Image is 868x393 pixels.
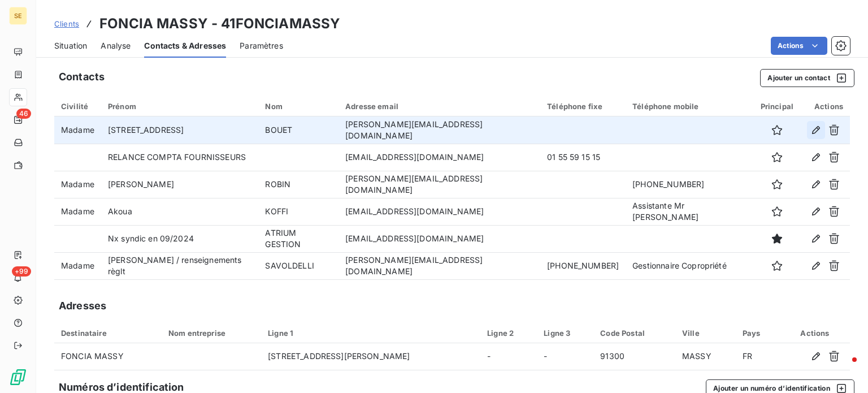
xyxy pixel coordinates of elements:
div: Ville [682,329,729,338]
td: Gestionnaire Copropriété [626,252,753,279]
td: KOFFI [258,198,338,225]
div: Ligne 1 [268,329,474,338]
div: Téléphone mobile [632,102,747,111]
td: ROBIN [258,171,338,198]
div: Nom [265,102,332,111]
td: - [537,343,593,370]
div: Pays [743,329,773,338]
td: Madame [54,252,101,279]
td: [PERSON_NAME][EMAIL_ADDRESS][DOMAIN_NAME] [338,171,540,198]
a: Clients [54,18,79,29]
button: Actions [771,37,827,55]
td: SAVOLDELLI [258,252,338,279]
div: Adresse email [345,102,533,111]
span: Paramètres [240,40,283,51]
td: RELANCE COMPTA FOURNISSEURS [101,144,258,171]
td: [PERSON_NAME][EMAIL_ADDRESS][DOMAIN_NAME] [338,116,540,144]
td: [PERSON_NAME][EMAIL_ADDRESS][DOMAIN_NAME] [338,252,540,279]
div: Civilité [61,102,94,111]
td: 01 55 59 15 15 [540,144,626,171]
td: MASSY [675,343,736,370]
td: Madame [54,171,101,198]
span: 46 [16,109,31,119]
td: Akoua [101,198,258,225]
td: [EMAIL_ADDRESS][DOMAIN_NAME] [338,198,540,225]
td: [STREET_ADDRESS][PERSON_NAME] [261,343,480,370]
div: Prénom [108,102,251,111]
div: SE [9,7,27,25]
td: [PHONE_NUMBER] [540,252,626,279]
td: [PHONE_NUMBER] [626,171,753,198]
span: Contacts & Adresses [144,40,226,51]
div: Destinataire [61,329,155,338]
h5: Adresses [59,298,106,314]
td: [STREET_ADDRESS] [101,116,258,144]
td: [PERSON_NAME] [101,171,258,198]
td: Madame [54,198,101,225]
td: FONCIA MASSY [54,343,162,370]
button: Ajouter un contact [760,69,854,87]
div: Ligne 2 [487,329,530,338]
td: Nx syndic en 09/2024 [101,225,258,252]
div: Actions [807,102,843,111]
span: Situation [54,40,87,51]
h3: FONCIA MASSY - 41FONCIAMASSY [99,14,340,34]
div: Ligne 3 [544,329,587,338]
td: [EMAIL_ADDRESS][DOMAIN_NAME] [338,225,540,252]
td: 91300 [593,343,675,370]
span: +99 [12,266,31,277]
img: Logo LeanPay [9,368,27,386]
div: Code Postal [600,329,669,338]
td: BOUET [258,116,338,144]
iframe: Intercom live chat [830,355,857,382]
div: Nom entreprise [168,329,254,338]
span: Clients [54,19,79,28]
div: Actions [787,329,843,338]
td: - [480,343,537,370]
div: Téléphone fixe [547,102,619,111]
td: ATRIUM GESTION [258,225,338,252]
td: [PERSON_NAME] / renseignements règlt [101,252,258,279]
h5: Contacts [59,69,105,85]
td: Madame [54,116,101,144]
td: Assistante Mr [PERSON_NAME] [626,198,753,225]
span: Analyse [101,40,131,51]
td: FR [736,343,780,370]
td: [EMAIL_ADDRESS][DOMAIN_NAME] [338,144,540,171]
div: Principal [761,102,793,111]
